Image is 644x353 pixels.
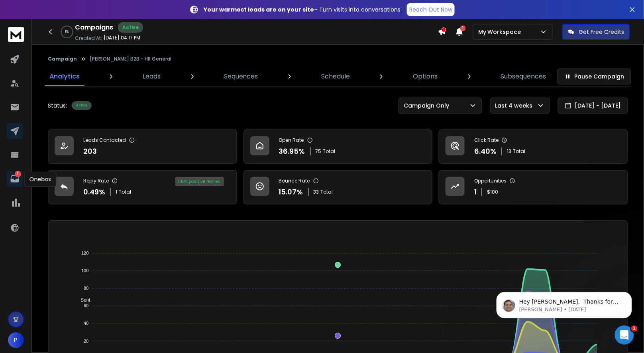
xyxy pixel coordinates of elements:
[496,67,551,86] a: Subsequences
[143,72,161,81] p: Leads
[84,286,88,291] tspan: 80
[75,35,102,41] p: Created At:
[49,72,80,81] p: Analytics
[15,171,21,177] p: 1
[478,28,524,36] p: My Workspace
[460,25,466,31] span: 1
[48,129,237,164] a: Leads Contacted203
[316,148,322,155] span: 75
[75,297,90,303] span: Sent
[279,178,310,184] p: Bounce Rate
[45,67,84,86] a: Analytics
[83,146,97,157] p: 203
[104,35,140,41] p: [DATE] 04:17 PM
[404,102,452,110] p: Campaign Only
[279,137,304,143] p: Open Rate
[48,56,77,62] button: Campaign
[8,332,24,348] button: P
[204,6,314,14] strong: Your warmest leads are on your site
[409,6,452,14] p: Reach Out Now
[579,28,624,36] p: Get Free Credits
[631,326,638,332] span: 1
[485,275,644,331] iframe: Intercom notifications message
[224,72,258,81] p: Sequences
[175,177,224,186] div: 100 % positive replies
[558,69,631,84] button: Pause Campaign
[316,67,355,86] a: Schedule
[413,72,438,81] p: Options
[558,98,628,114] button: [DATE] - [DATE]
[7,171,23,187] a: 1
[219,67,263,86] a: Sequences
[119,189,131,195] span: Total
[8,27,24,42] img: logo
[81,251,88,256] tspan: 120
[116,189,117,195] span: 1
[48,170,237,204] a: Reply Rate0.49%1Total100% positive replies
[83,178,109,184] p: Reply Rate
[279,146,305,157] p: 36.95 %
[138,67,165,86] a: Leads
[474,137,499,143] p: Click Rate
[323,148,336,155] span: Total
[118,22,143,33] div: Active
[24,172,57,187] div: Onebox
[84,321,88,326] tspan: 40
[243,170,433,204] a: Bounce Rate15.07%33Total
[75,23,113,32] h1: Campaigns
[439,129,628,164] a: Click Rate6.40%13Total
[408,67,443,86] a: Options
[474,146,497,157] p: 6.40 %
[439,170,628,204] a: Opportunities1$100
[407,3,455,16] a: Reach Out Now
[65,29,69,34] p: 1 %
[81,269,88,273] tspan: 100
[204,6,401,14] p: – Turn visits into conversations
[474,186,477,198] p: 1
[90,56,171,62] p: [PERSON_NAME] B2B - HR General
[507,148,511,155] span: 13
[495,102,536,110] p: Last 4 weeks
[321,189,333,195] span: Total
[474,178,507,184] p: Opportunities
[48,102,67,110] p: Status:
[279,186,303,198] p: 15.07 %
[487,189,498,195] p: $ 100
[513,148,525,155] span: Total
[84,339,88,343] tspan: 20
[501,72,546,81] p: Subsequences
[321,72,350,81] p: Schedule
[314,189,319,195] span: 33
[84,304,88,308] tspan: 60
[562,24,630,40] button: Get Free Credits
[615,326,634,345] iframe: Intercom live chat
[83,137,126,143] p: Leads Contacted
[72,101,92,110] div: Active
[83,186,105,198] p: 0.49 %
[243,129,433,164] a: Open Rate36.95%75Total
